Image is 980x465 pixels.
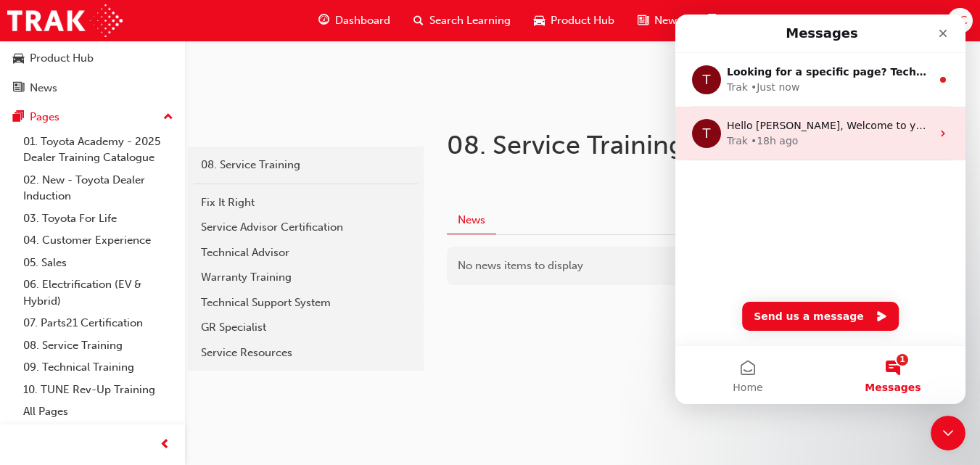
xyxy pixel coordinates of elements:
[194,290,418,316] a: Technical Support System
[6,104,179,131] button: Pages
[931,416,965,450] iframe: Intercom live chat
[402,6,522,36] a: search-iconSearch Learning
[189,368,245,378] span: Messages
[194,265,418,290] a: Warranty Training
[447,247,957,285] div: No news items to display
[534,12,545,30] span: car-icon
[17,207,179,230] a: 03. Toyota For Life
[52,65,73,81] div: Trak
[705,12,716,30] span: pages-icon
[693,6,763,36] a: pages-iconPages
[52,52,585,63] span: Looking for a specific page? Technical, Toyota Network Training, Technical Training Calendars
[201,295,411,311] div: Technical Support System
[201,219,411,236] div: Service Advisor Certification
[447,129,870,161] h1: 08. Service Training
[145,332,290,390] button: Messages
[17,252,179,274] a: 05. Sales
[17,379,179,401] a: 10. TUNE Rev-Up Training
[17,169,179,207] a: 02. New - Toyota Dealer Induction
[522,6,626,36] a: car-iconProduct Hub
[75,119,123,134] div: • 18h ago
[194,152,418,178] a: 08. Service Training
[6,45,179,72] a: Product Hub
[57,368,87,378] span: Home
[160,436,170,454] span: prev-icon
[13,52,24,65] span: car-icon
[17,273,179,312] a: 06. Electrification (EV & Hybrid)
[194,340,418,366] a: Service Resources
[67,287,223,316] button: Send us a message
[201,244,411,261] div: Technical Advisor
[447,207,496,235] button: News
[201,269,411,286] div: Warranty Training
[17,312,179,334] a: 07. Parts21 Certification
[7,4,123,37] img: Trak
[638,12,648,30] span: news-icon
[30,80,57,96] div: News
[17,400,179,423] a: All Pages
[429,12,511,29] span: Search Learning
[551,12,614,29] span: Product Hub
[17,104,46,133] div: Profile image for Trak
[722,12,752,29] span: Pages
[626,6,693,36] a: news-iconNews
[201,345,411,361] div: Service Resources
[13,111,24,124] span: pages-icon
[413,12,424,30] span: search-icon
[30,50,94,67] div: Product Hub
[194,240,418,266] a: Technical Advisor
[17,229,179,252] a: 04. Customer Experience
[947,8,973,33] button: DC
[52,119,73,134] div: Trak
[17,334,179,357] a: 08. Service Training
[163,108,173,127] span: up-icon
[75,65,124,81] div: • Just now
[201,194,411,211] div: Fix It Right
[335,12,390,29] span: Dashboard
[675,15,965,404] iframe: Intercom live chat
[654,12,682,29] span: News
[194,215,418,240] a: Service Advisor Certification
[17,356,179,379] a: 09. Technical Training
[318,12,329,30] span: guage-icon
[17,131,179,169] a: 01. Toyota Academy - 2025 Dealer Training Catalogue
[194,315,418,340] a: GR Specialist
[201,319,411,336] div: GR Specialist
[194,190,418,215] a: Fix It Right
[201,157,411,173] div: 08. Service Training
[13,82,24,95] span: news-icon
[30,109,59,125] div: Pages
[307,6,402,36] a: guage-iconDashboard
[6,75,179,102] a: News
[952,12,968,29] span: DC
